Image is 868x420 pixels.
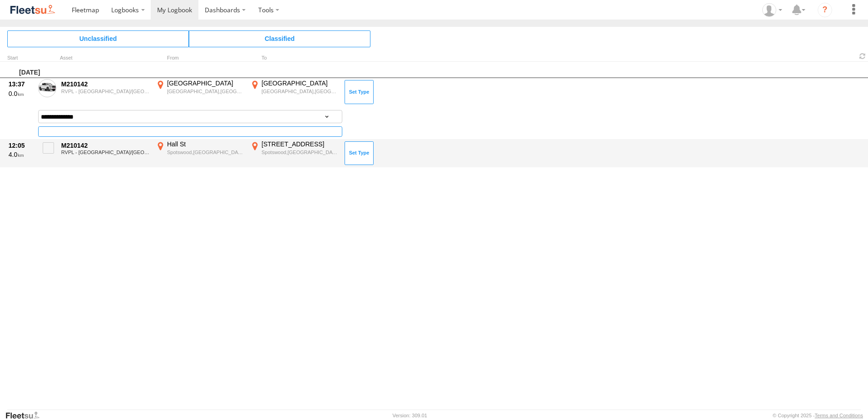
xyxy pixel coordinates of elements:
[857,52,868,60] span: Refresh
[818,3,832,17] i: ?
[7,56,35,60] div: Click to Sort
[261,79,338,87] div: [GEOGRAPHIC_DATA]
[189,30,370,47] span: Click to view Classified Trips
[261,140,338,148] div: [STREET_ADDRESS]
[61,141,149,150] div: M210142
[9,4,56,16] img: fleetsu-logo-horizontal.svg
[9,80,33,88] div: 13:37
[61,80,149,88] div: M210142
[9,90,33,98] div: 0.0
[60,56,151,60] div: Asset
[773,413,863,418] div: © Copyright 2025 -
[167,140,244,148] div: Hall St
[261,88,338,95] div: [GEOGRAPHIC_DATA],[GEOGRAPHIC_DATA]
[154,140,245,166] label: Click to View Event Location
[5,411,47,420] a: Visit our Website
[154,79,245,105] label: Click to View Event Location
[249,140,340,166] label: Click to View Event Location
[345,141,374,165] button: Click to Set
[167,79,244,87] div: [GEOGRAPHIC_DATA]
[154,56,245,60] div: From
[815,413,863,418] a: Terms and Conditions
[249,79,340,105] label: Click to View Event Location
[167,88,244,95] div: [GEOGRAPHIC_DATA],[GEOGRAPHIC_DATA]
[759,3,785,17] div: Anthony Winton
[9,150,33,159] div: 4.0
[393,413,427,418] div: Version: 309.01
[167,149,244,155] div: Spotswood,[GEOGRAPHIC_DATA]
[61,150,149,155] div: RVPL - [GEOGRAPHIC_DATA]/[GEOGRAPHIC_DATA]/[GEOGRAPHIC_DATA]
[7,30,189,47] span: Click to view Unclassified Trips
[9,141,33,150] div: 12:05
[61,89,149,94] div: RVPL - [GEOGRAPHIC_DATA]/[GEOGRAPHIC_DATA]/[GEOGRAPHIC_DATA]
[345,80,374,104] button: Click to Set
[261,149,338,155] div: Spotswood,[GEOGRAPHIC_DATA]
[249,56,340,60] div: To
